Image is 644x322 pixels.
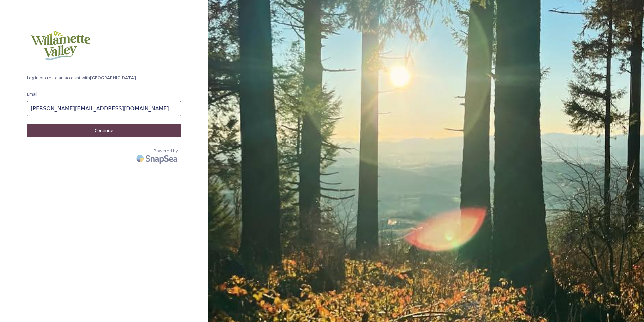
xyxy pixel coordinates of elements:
[134,151,181,166] img: SnapSea Logo
[27,27,94,65] img: logo-wvva.png
[90,75,136,81] strong: [GEOGRAPHIC_DATA]
[27,101,181,116] input: john.doe@snapsea.io
[27,124,181,137] button: Continue
[154,148,178,154] span: Powered by
[27,91,37,97] span: Email
[27,75,181,81] span: Log in or create an account with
